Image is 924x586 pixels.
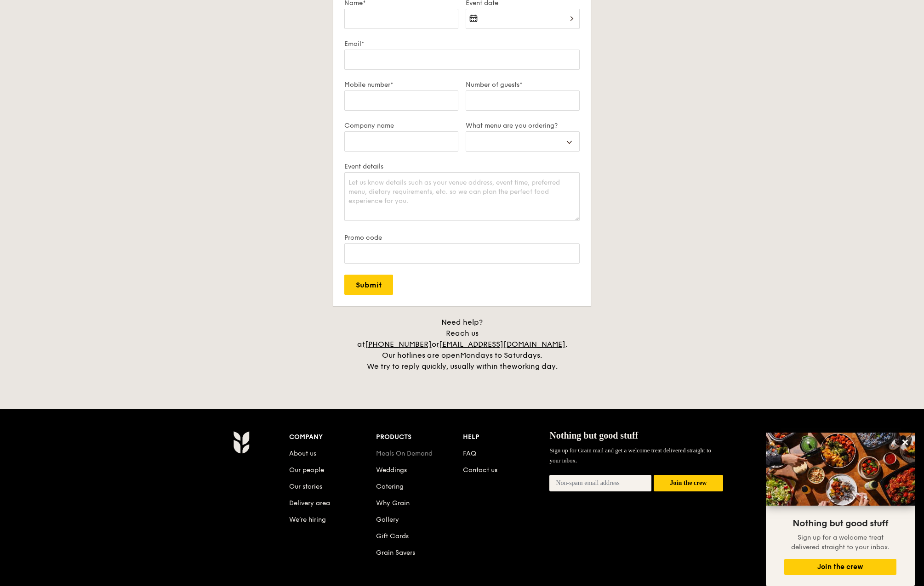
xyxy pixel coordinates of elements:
img: AYc88T3wAAAABJRU5ErkJggg== [233,431,249,454]
a: FAQ [463,450,476,457]
a: Our people [289,466,324,474]
span: Nothing but good stuff [793,518,888,529]
span: working day. [512,362,558,371]
a: [EMAIL_ADDRESS][DOMAIN_NAME] [439,340,565,349]
div: Help [463,431,550,444]
span: Sign up for a welcome treat delivered straight to your inbox. [791,534,890,551]
div: Products [376,431,463,444]
a: Meals On Demand [376,450,433,457]
label: Mobile number* [344,81,458,89]
a: Catering [376,483,404,490]
label: Email* [344,40,580,48]
label: Number of guests* [466,81,580,89]
textarea: Let us know details such as your venue address, event time, preferred menu, dietary requirements,... [344,172,580,221]
button: Join the crew [784,559,896,575]
span: Nothing but good stuff [549,430,638,440]
a: Gift Cards [376,532,409,540]
a: Contact us [463,466,497,474]
label: What menu are you ordering? [466,122,580,130]
a: Delivery area [289,499,330,507]
a: Grain Savers [376,549,415,557]
img: DSC07876-Edit02-Large.jpeg [766,433,915,506]
a: Gallery [376,516,399,524]
a: [PHONE_NUMBER] [365,340,432,349]
a: Weddings [376,466,407,474]
button: Close [898,435,913,450]
button: Join the crew [654,475,723,492]
span: Mondays to Saturdays. [460,351,542,360]
input: Submit [344,275,393,295]
label: Company name [344,122,458,130]
label: Promo code [344,234,580,242]
a: Why Grain [376,499,410,507]
div: Need help? Reach us at or . Our hotlines are open We try to reply quickly, usually within the [347,317,577,372]
a: About us [289,450,316,457]
a: We’re hiring [289,516,326,524]
div: Company [289,431,376,444]
span: Sign up for Grain mail and get a welcome treat delivered straight to your inbox. [549,447,711,464]
a: Our stories [289,483,322,490]
input: Non-spam email address [549,475,651,491]
label: Event details [344,163,580,170]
